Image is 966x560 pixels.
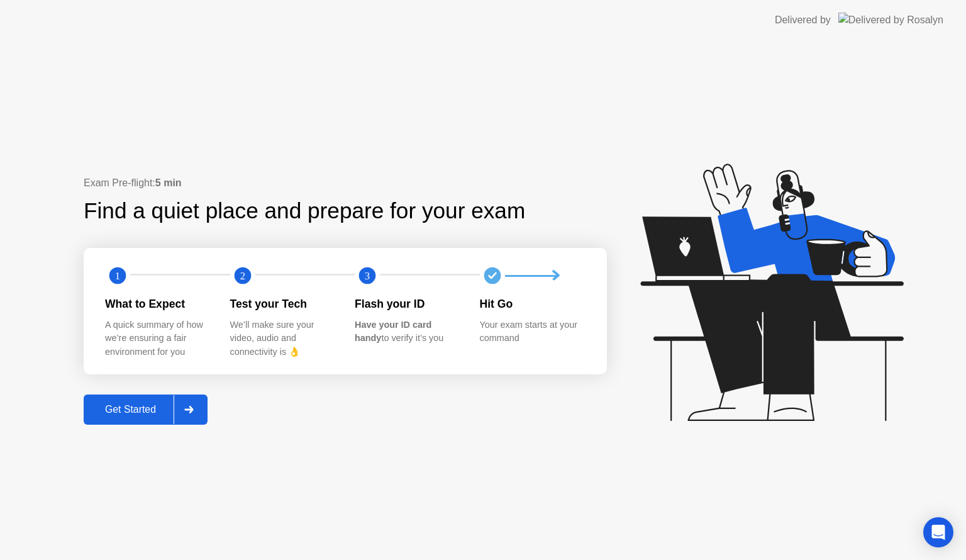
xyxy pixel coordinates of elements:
div: We’ll make sure your video, audio and connectivity is 👌 [230,318,335,359]
div: Open Intercom Messenger [923,517,953,547]
div: Get Started [87,404,174,415]
div: What to Expect [105,296,210,312]
b: Have your ID card handy [355,320,431,344]
text: 1 [115,270,120,282]
div: Delivered by [775,13,831,28]
img: Delivered by Rosalyn [838,13,943,27]
div: Find a quiet place and prepare for your exam [84,194,527,228]
text: 3 [365,270,370,282]
div: Your exam starts at your command [480,318,585,345]
text: 2 [240,270,245,282]
div: to verify it’s you [355,318,460,345]
div: Exam Pre-flight: [84,176,607,191]
button: Get Started [84,395,208,425]
div: Flash your ID [355,296,460,312]
div: Hit Go [480,296,585,312]
div: Test your Tech [230,296,335,312]
b: 5 min [155,177,182,188]
div: A quick summary of how we’re ensuring a fair environment for you [105,318,210,359]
